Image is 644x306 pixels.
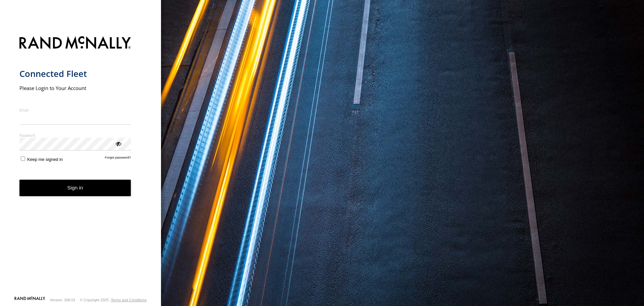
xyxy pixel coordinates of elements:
span: Keep me signed in [27,157,63,162]
form: main [19,32,142,296]
a: Visit our Website [14,297,45,303]
a: Terms and Conditions [111,298,147,302]
div: © Copyright 2025 - [80,298,147,302]
h2: Please Login to Your Account [19,85,131,91]
h1: Connected Fleet [19,68,131,79]
a: Forgot password? [105,156,131,162]
label: Email [19,107,131,113]
label: Password [19,133,131,138]
div: ViewPassword [115,140,121,147]
img: Rand McNally [19,35,131,52]
input: Keep me signed in [21,157,25,161]
div: Version: 308.01 [50,298,75,302]
button: Sign in [19,180,131,196]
